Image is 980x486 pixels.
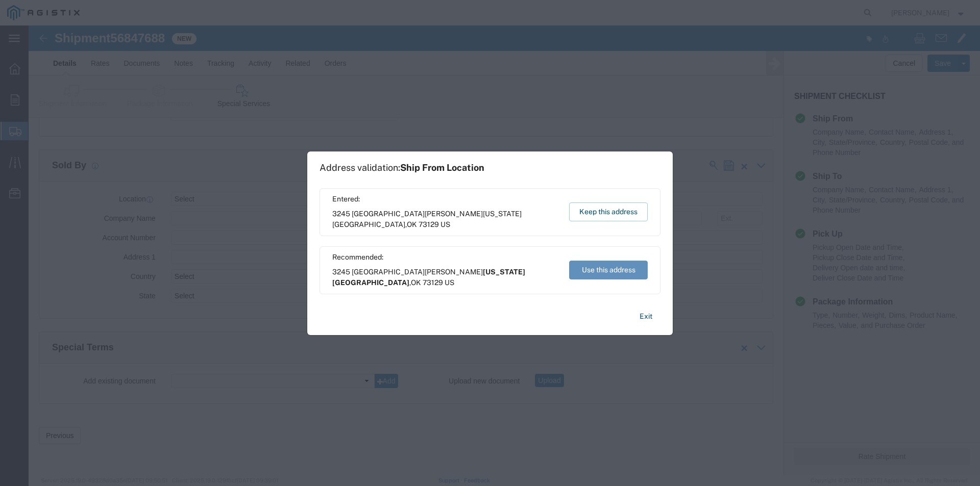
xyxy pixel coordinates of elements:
h1: Address validation: [320,162,484,173]
span: Ship From Location [400,162,484,173]
span: Recommended: [332,252,559,263]
span: 73129 [419,220,439,228]
span: 3245 [GEOGRAPHIC_DATA][PERSON_NAME] , [332,209,559,230]
span: Entered: [332,194,559,204]
span: [US_STATE][GEOGRAPHIC_DATA] [332,210,522,228]
span: OK [407,220,417,228]
button: Keep this address [569,202,648,221]
span: US [445,278,454,287]
span: 73129 [423,278,443,287]
span: OK [411,278,421,287]
button: Exit [631,308,660,325]
span: US [440,220,450,228]
span: 3245 [GEOGRAPHIC_DATA][PERSON_NAME] , [332,267,559,288]
span: [US_STATE][GEOGRAPHIC_DATA] [332,268,525,287]
button: Use this address [569,261,648,279]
